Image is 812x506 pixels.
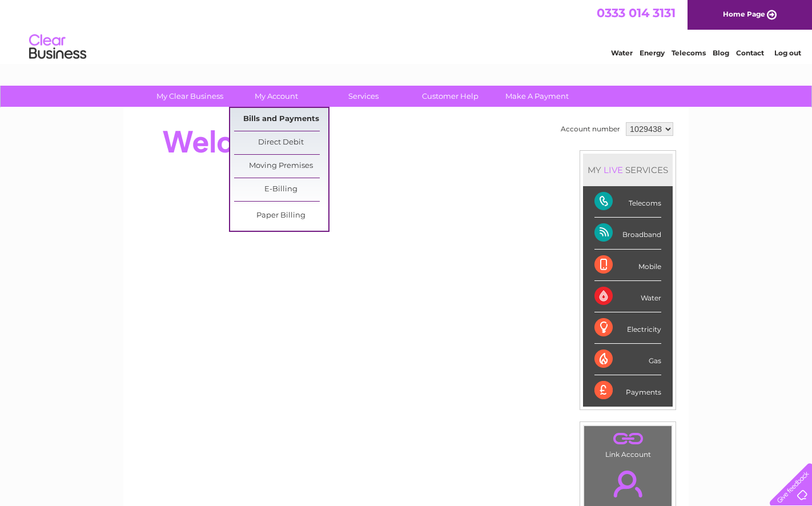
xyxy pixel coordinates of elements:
a: 0333 014 3131 [597,6,676,20]
a: Direct Debit [234,131,328,154]
a: Log out [774,49,801,57]
div: LIVE [601,164,625,175]
div: Mobile [594,250,661,281]
a: Paper Billing [234,204,328,227]
div: Water [594,281,661,312]
div: Gas [594,344,661,375]
div: Telecoms [594,186,661,218]
td: Account number [558,119,623,139]
div: Clear Business is a trading name of Verastar Limited (registered in [GEOGRAPHIC_DATA] No. 3667643... [137,6,677,55]
a: Telecoms [672,49,706,57]
td: Link Account [584,425,672,461]
a: Contact [736,49,764,57]
div: Payments [594,375,661,406]
div: MY SERVICES [583,154,673,186]
a: . [587,429,669,449]
a: Moving Premises [234,155,328,178]
a: Blog [713,49,729,57]
a: E-Billing [234,178,328,201]
a: . [587,464,669,504]
a: My Clear Business [143,86,237,107]
a: Customer Help [403,86,497,107]
div: Broadband [594,218,661,249]
a: Bills and Payments [234,108,328,131]
img: logo.png [29,30,87,65]
a: Make A Payment [490,86,584,107]
div: Electricity [594,312,661,344]
a: My Account [230,86,324,107]
a: Water [611,49,633,57]
a: Services [316,86,411,107]
a: Energy [640,49,665,57]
